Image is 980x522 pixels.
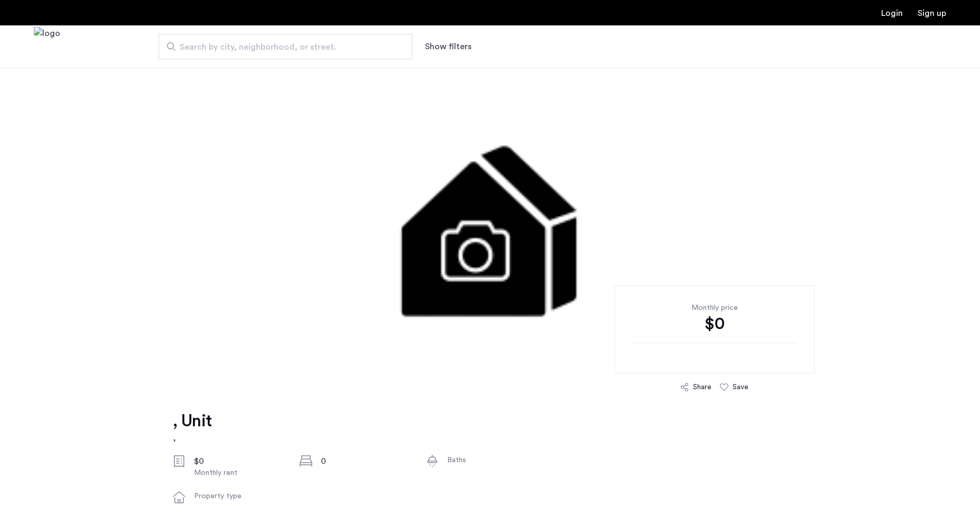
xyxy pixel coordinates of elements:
[173,410,211,432] h1: , Unit
[194,468,283,478] div: Monthly rent
[180,41,383,53] span: Search by city, neighborhood, or street.
[159,34,412,59] input: Apartment Search
[631,313,798,334] div: $0
[733,382,748,392] div: Save
[173,410,211,444] a: , Unit,
[425,40,471,53] button: Show or hide filters
[194,455,283,468] div: $0
[881,9,903,17] a: Login
[447,455,536,465] div: Baths
[918,9,946,17] a: Registration
[173,432,211,444] h2: ,
[631,303,798,313] div: Monthly price
[34,27,60,67] img: logo
[194,491,283,501] div: Property type
[693,382,711,392] div: Share
[321,455,410,468] div: 0
[177,68,804,385] img: 3.gif
[34,27,60,67] a: Cazamio Logo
